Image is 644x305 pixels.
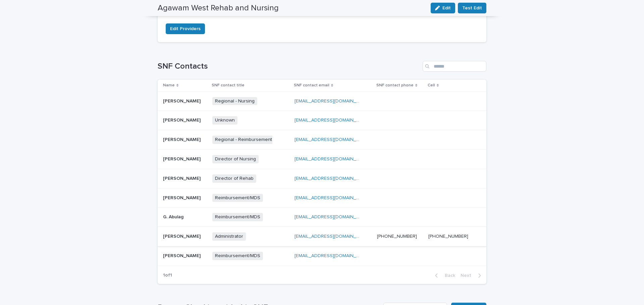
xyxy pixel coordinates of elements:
span: Edit [442,6,451,10]
a: [PHONE_NUMBER] [377,234,417,239]
tr: [PERSON_NAME][PERSON_NAME] Reimbursement/MDS[EMAIL_ADDRESS][DOMAIN_NAME] [158,246,486,265]
span: Regional - Reimbursement [212,136,275,144]
p: [PERSON_NAME] [163,155,202,162]
a: [EMAIL_ADDRESS][DOMAIN_NAME] [294,253,370,258]
tr: [PERSON_NAME][PERSON_NAME] Unknown[EMAIL_ADDRESS][DOMAIN_NAME] [158,111,486,130]
a: [EMAIL_ADDRESS][DOMAIN_NAME] [294,137,370,142]
span: Next [461,273,475,278]
p: SNF contact email [294,82,329,89]
span: Director of Rehab [212,174,256,183]
p: [PERSON_NAME] [163,232,202,239]
span: Back [441,273,455,278]
span: Unknown [212,116,237,125]
span: Reimbursement/MDS [212,194,263,202]
span: Edit Providers [170,25,201,32]
tr: [PERSON_NAME][PERSON_NAME] Director of Rehab[EMAIL_ADDRESS][DOMAIN_NAME] [158,169,486,188]
h2: Agawam West Rehab and Nursing [158,3,279,13]
button: Back [430,273,458,279]
span: Director of Nursing [212,155,259,163]
button: Test Edit [458,3,486,13]
span: Administrator [212,232,246,241]
p: [PERSON_NAME] [163,252,202,259]
tr: [PERSON_NAME][PERSON_NAME] Director of Nursing[EMAIL_ADDRESS][DOMAIN_NAME] [158,149,486,169]
p: SNF contact phone [376,82,414,89]
button: Next [458,273,486,279]
tr: [PERSON_NAME][PERSON_NAME] Administrator[EMAIL_ADDRESS][DOMAIN_NAME] [PHONE_NUMBER] [PHONE_NUMBER] [158,227,486,246]
p: [PERSON_NAME] [163,194,202,201]
tr: [PERSON_NAME][PERSON_NAME] Reimbursement/MDS[EMAIL_ADDRESS][DOMAIN_NAME] [158,188,486,208]
p: [PERSON_NAME] [163,174,202,181]
span: Regional - Nursing [212,97,257,105]
span: Reimbursement/MDS [212,213,263,221]
p: [PERSON_NAME] [163,136,202,143]
a: [EMAIL_ADDRESS][DOMAIN_NAME] [294,118,370,123]
a: [EMAIL_ADDRESS][DOMAIN_NAME] [294,157,370,161]
a: [EMAIL_ADDRESS][DOMAIN_NAME] [294,176,370,181]
p: G. Abulag [163,213,185,220]
tr: G. AbulagG. Abulag Reimbursement/MDS[EMAIL_ADDRESS][DOMAIN_NAME] [158,208,486,227]
h1: SNF Contacts [158,62,420,71]
button: Edit Providers [166,23,205,34]
p: 1 of 1 [158,267,177,284]
p: [PERSON_NAME] [163,116,202,123]
span: Test Edit [462,5,482,11]
p: SNF contact title [212,82,245,89]
p: Name [163,82,175,89]
a: [EMAIL_ADDRESS][DOMAIN_NAME] [294,99,370,103]
a: [EMAIL_ADDRESS][DOMAIN_NAME] [294,196,370,200]
input: Search [423,61,486,72]
p: Cell [428,82,435,89]
span: Reimbursement/MDS [212,252,263,260]
tr: [PERSON_NAME][PERSON_NAME] Regional - Nursing[EMAIL_ADDRESS][DOMAIN_NAME] [158,91,486,111]
button: Edit [431,3,455,13]
a: [EMAIL_ADDRESS][DOMAIN_NAME] [294,215,370,219]
a: [EMAIL_ADDRESS][DOMAIN_NAME] [294,234,370,239]
tr: [PERSON_NAME][PERSON_NAME] Regional - Reimbursement[EMAIL_ADDRESS][DOMAIN_NAME] [158,130,486,150]
p: [PERSON_NAME] [163,97,202,104]
a: [PHONE_NUMBER] [428,234,468,239]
